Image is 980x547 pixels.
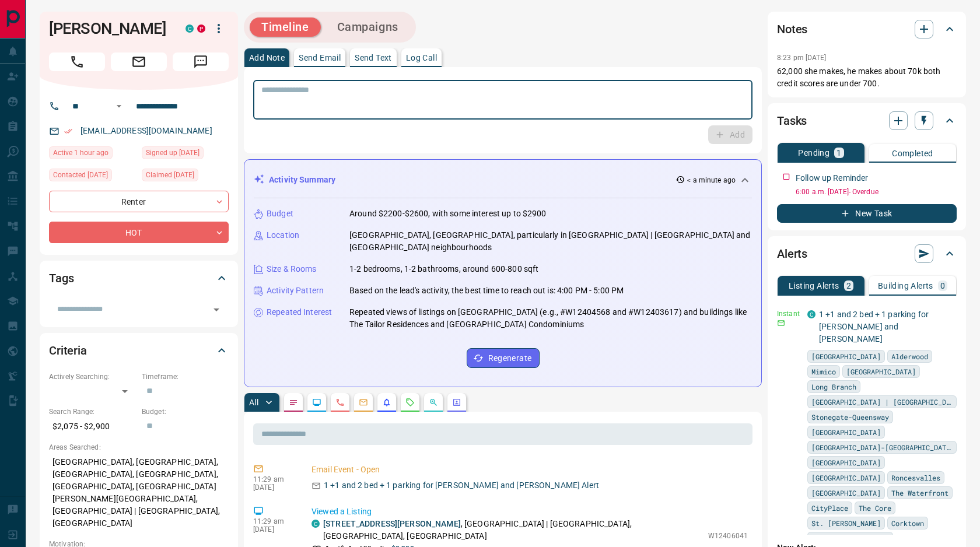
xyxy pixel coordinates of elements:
[811,411,889,423] span: Stonegate-Queensway
[142,406,229,417] p: Budget:
[142,371,229,382] p: Timeframe:
[777,20,807,38] h2: Notes
[267,285,324,297] p: Activity Pattern
[64,127,72,135] svg: Email Verified
[289,398,298,407] svg: Notes
[267,229,299,241] p: Location
[253,483,294,492] p: [DATE]
[249,398,258,406] p: All
[49,336,229,364] div: Criteria
[467,348,540,368] button: Regenerate
[311,506,748,518] p: Viewed a Listing
[891,472,940,483] span: Roncesvalles
[891,517,924,529] span: Corktown
[349,263,538,275] p: 1-2 bedrooms, 1-2 bathrooms, around 600-800 sqft
[112,99,126,113] button: Open
[324,479,599,492] p: 1 +1 and 2 bed + 1 parking for [PERSON_NAME] and [PERSON_NAME] Alert
[789,282,839,290] p: Listing Alerts
[777,107,957,135] div: Tasks
[80,126,212,135] a: [EMAIL_ADDRESS][DOMAIN_NAME]
[49,453,229,533] p: [GEOGRAPHIC_DATA], [GEOGRAPHIC_DATA], [GEOGRAPHIC_DATA], [GEOGRAPHIC_DATA], [GEOGRAPHIC_DATA], [G...
[253,475,294,483] p: 11:29 am
[452,398,461,407] svg: Agent Actions
[940,282,945,290] p: 0
[811,381,856,392] span: Long Branch
[777,319,785,327] svg: Email
[49,341,87,360] h2: Criteria
[811,517,881,529] span: St. [PERSON_NAME]
[405,398,415,407] svg: Requests
[49,406,136,417] p: Search Range:
[349,306,752,331] p: Repeated views of listings on [GEOGRAPHIC_DATA] (e.g., #W12404568 and #W12403617) and buildings l...
[249,54,285,62] p: Add Note
[250,17,321,37] button: Timeline
[811,366,836,377] span: Mimico
[325,17,410,37] button: Campaigns
[811,441,953,453] span: [GEOGRAPHIC_DATA]-[GEOGRAPHIC_DATA]
[49,371,136,382] p: Actively Searching:
[311,464,748,476] p: Email Event - Open
[796,187,957,197] p: 6:00 a.m. [DATE] - Overdue
[359,398,368,407] svg: Emails
[891,487,949,499] span: The Waterfront
[777,65,957,90] p: 62,000 she makes, he makes about 70k both credit scores are under 700.
[49,19,168,38] h1: [PERSON_NAME]
[49,169,136,185] div: Wed Sep 10 2025
[146,169,194,181] span: Claimed [DATE]
[819,310,929,343] a: 1 +1 and 2 bed + 1 parking for [PERSON_NAME] and [PERSON_NAME]
[687,175,736,185] p: < a minute ago
[53,147,108,159] span: Active 1 hour ago
[891,350,928,362] span: Alderwood
[146,147,199,159] span: Signed up [DATE]
[335,398,345,407] svg: Calls
[142,146,229,163] div: Sun Sep 08 2024
[807,310,815,318] div: condos.ca
[49,222,229,243] div: HOT
[777,15,957,43] div: Notes
[777,244,807,263] h2: Alerts
[777,240,957,268] div: Alerts
[173,52,229,71] span: Message
[777,204,957,223] button: New Task
[49,52,105,71] span: Call
[429,398,438,407] svg: Opportunities
[208,301,225,318] button: Open
[892,149,933,157] p: Completed
[811,502,848,514] span: CityPlace
[253,525,294,534] p: [DATE]
[878,282,933,290] p: Building Alerts
[836,149,841,157] p: 1
[811,426,881,438] span: [GEOGRAPHIC_DATA]
[811,457,881,468] span: [GEOGRAPHIC_DATA]
[811,487,881,499] span: [GEOGRAPHIC_DATA]
[267,306,332,318] p: Repeated Interest
[49,191,229,212] div: Renter
[798,149,829,157] p: Pending
[349,229,752,254] p: [GEOGRAPHIC_DATA], [GEOGRAPHIC_DATA], particularly in [GEOGRAPHIC_DATA] | [GEOGRAPHIC_DATA] and [...
[811,350,881,362] span: [GEOGRAPHIC_DATA]
[49,442,229,453] p: Areas Searched:
[796,172,868,184] p: Follow up Reminder
[269,174,335,186] p: Activity Summary
[185,24,194,33] div: condos.ca
[859,502,891,514] span: The Core
[299,54,341,62] p: Send Email
[254,169,752,191] div: Activity Summary< a minute ago
[311,520,320,528] div: condos.ca
[267,263,317,275] p: Size & Rooms
[811,532,889,544] span: Distillery District
[323,518,702,542] p: , [GEOGRAPHIC_DATA] | [GEOGRAPHIC_DATA], [GEOGRAPHIC_DATA], [GEOGRAPHIC_DATA]
[811,472,881,483] span: [GEOGRAPHIC_DATA]
[349,285,624,297] p: Based on the lead's activity, the best time to reach out is: 4:00 PM - 5:00 PM
[312,398,321,407] svg: Lead Browsing Activity
[49,264,229,292] div: Tags
[253,517,294,525] p: 11:29 am
[49,146,136,163] div: Tue Sep 16 2025
[777,308,800,319] p: Instant
[49,269,73,287] h2: Tags
[197,24,205,33] div: property.ca
[708,531,748,541] p: W12406041
[111,52,167,71] span: Email
[49,417,136,436] p: $2,075 - $2,900
[406,54,437,62] p: Log Call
